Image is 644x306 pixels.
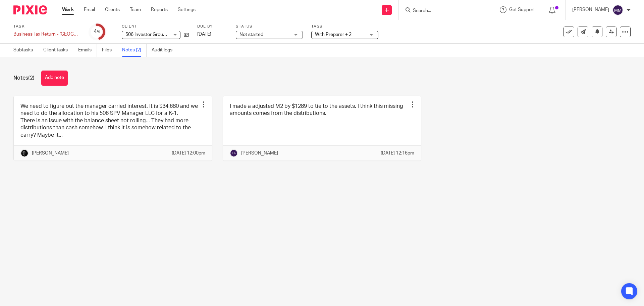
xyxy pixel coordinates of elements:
a: Work [62,6,74,13]
p: [PERSON_NAME] [32,150,69,157]
h1: Notes [13,75,35,82]
a: Emails [78,44,97,57]
a: Client tasks [43,44,73,57]
span: [DATE] [197,32,211,37]
a: Team [130,6,141,13]
img: Chris.jpg [20,149,29,157]
label: Task [13,24,80,29]
span: Get Support [509,7,535,12]
p: [DATE] 12:00pm [172,150,205,157]
img: Pixie [13,5,47,14]
img: svg%3E [230,149,238,157]
div: 4 [94,28,100,36]
a: Email [84,6,95,13]
p: [PERSON_NAME] [241,150,278,157]
label: Status [236,24,303,29]
span: With Preparer + 2 [315,32,352,37]
label: Client [122,24,189,29]
a: Clients [105,6,120,13]
span: (2) [28,75,35,81]
span: 506 Investor Group / CrowdDD [125,32,190,37]
input: Search [412,8,473,14]
button: Add note [41,71,68,86]
a: Reports [151,6,168,13]
div: Business Tax Return - [GEOGRAPHIC_DATA] [13,31,80,38]
a: Settings [178,6,196,13]
a: Files [102,44,117,57]
a: Subtasks [13,44,38,57]
img: svg%3E [612,5,623,15]
label: Tags [311,24,378,29]
span: Not started [239,32,263,37]
p: [PERSON_NAME] [572,6,609,13]
p: [DATE] 12:16pm [381,150,414,157]
label: Due by [197,24,227,29]
a: Audit logs [152,44,177,57]
a: Notes (2) [122,44,147,57]
div: Business Tax Return - Naples [13,31,80,38]
small: /9 [97,30,100,34]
